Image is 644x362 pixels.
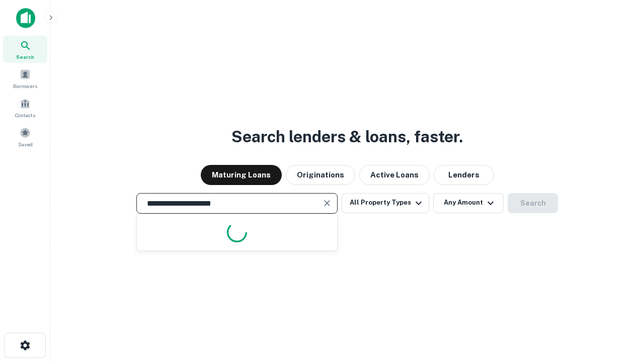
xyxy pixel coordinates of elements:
[15,111,35,119] span: Contacts
[320,196,334,210] button: Clear
[434,165,494,185] button: Lenders
[433,193,504,213] button: Any Amount
[3,65,47,92] a: Borrowers
[201,165,282,185] button: Maturing Loans
[286,165,355,185] button: Originations
[594,282,644,330] iframe: Chat Widget
[18,140,33,148] span: Saved
[359,165,430,185] button: Active Loans
[3,94,47,121] a: Contacts
[16,53,34,61] span: Search
[16,8,35,28] img: capitalize-icon.png
[13,82,37,90] span: Borrowers
[342,193,429,213] button: All Property Types
[3,123,47,150] a: Saved
[231,125,463,149] h3: Search lenders & loans, faster.
[3,36,47,63] a: Search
